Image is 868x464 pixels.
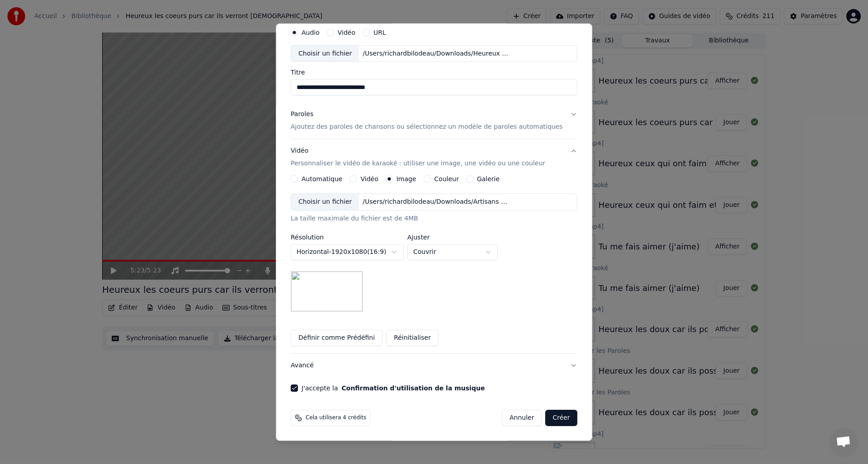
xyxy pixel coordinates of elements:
[291,69,577,75] label: Titre
[359,197,513,206] div: /Users/richardbilodeau/Downloads/Artisans de paix 01.jpg
[502,410,542,426] button: Annuler
[306,414,366,422] span: Cela utilisera 4 crédits
[373,29,386,35] label: URL
[434,176,459,182] label: Couleur
[291,139,577,175] button: VidéoPersonnaliser le vidéo de karaoké : utiliser une image, une vidéo ou une couleur
[359,49,513,58] div: /Users/richardbilodeau/Downloads/Heureux les artisans logic pro.wav
[291,234,404,240] label: Résolution
[291,103,577,139] button: ParolesAjoutez des paroles de chansons ou sélectionnez un modèle de paroles automatiques
[396,176,416,182] label: Image
[546,410,577,426] button: Créer
[302,385,485,391] label: J'accepte la
[302,176,342,182] label: Automatique
[291,110,313,119] div: Paroles
[291,159,545,168] p: Personnaliser le vidéo de karaoké : utiliser une image, une vidéo ou une couleur
[361,176,378,182] label: Vidéo
[342,385,485,391] button: J'accepte la
[386,330,439,346] button: Réinitialiser
[291,330,382,346] button: Définir comme Prédéfini
[291,146,545,168] div: Vidéo
[291,175,577,353] div: VidéoPersonnaliser le vidéo de karaoké : utiliser une image, une vidéo ou une couleur
[291,122,563,131] p: Ajoutez des paroles de chansons ou sélectionnez un modèle de paroles automatiques
[291,45,359,61] div: Choisir un fichier
[291,194,359,210] div: Choisir un fichier
[302,29,320,35] label: Audio
[338,29,355,35] label: Vidéo
[291,214,577,223] div: La taille maximale du fichier est de 4MB
[477,176,500,182] label: Galerie
[291,354,577,377] button: Avancé
[407,234,498,240] label: Ajuster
